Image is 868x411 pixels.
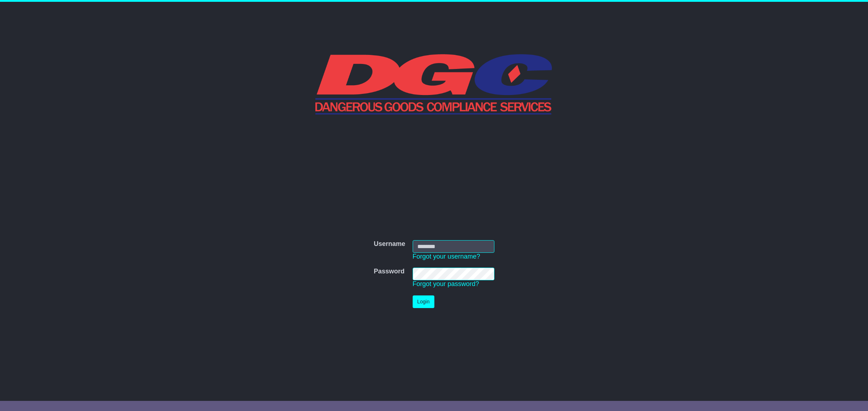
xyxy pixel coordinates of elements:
[315,53,553,114] img: DGC QLD
[374,240,405,248] label: Username
[413,295,434,308] button: Login
[413,253,480,260] a: Forgot your username?
[413,280,479,287] a: Forgot your password?
[374,268,404,276] label: Password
